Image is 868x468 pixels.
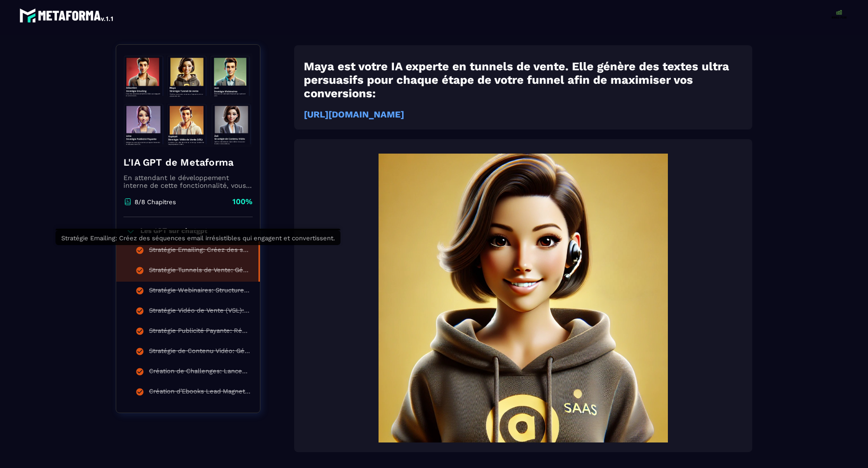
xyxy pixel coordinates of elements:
[135,198,176,206] p: 8/8 Chapitres
[149,286,250,297] div: Stratégie Webinaires: Structurez un webinaire impactant qui captive et vend
[149,347,250,358] div: Stratégie de Contenu Vidéo: Générez des idées et scripts vidéos viraux pour booster votre audience
[149,367,250,378] div: Création de Challenges: Lancez un challenge impactant qui engage et convertit votre audience
[123,174,253,189] p: En attendant le développement interne de cette fonctionnalité, vous pouvez déjà l’utiliser avec C...
[304,60,729,100] strong: Maya est votre IA experte en tunnels de vente. Elle génère des textes ultra persuasifs pour chaqu...
[304,154,743,442] img: background
[19,6,115,25] img: logo
[123,52,253,148] img: banner
[149,388,250,398] div: Création d’Ebooks Lead Magnet: Créez un ebook irrésistible pour capturer des leads qualifié
[149,307,250,317] div: Stratégie Vidéo de Vente (VSL): Concevez une vidéo de vente puissante qui transforme les prospect...
[149,327,250,338] div: Stratégie Publicité Payante: Rédigez des pubs percutantes qui captent l’attention et réduisent vo...
[232,196,253,207] p: 100%
[123,156,253,169] h4: L'IA GPT de Metaforma
[304,109,404,120] a: [URL][DOMAIN_NAME]
[149,246,249,257] div: Stratégie Emailing: Créez des séquences email irrésistibles qui engagent et convertissent.
[61,234,335,242] span: Stratégie Emailing: Créez des séquences email irrésistibles qui engagent et convertissent.
[140,227,207,236] p: Les GPT sur chatgpt
[149,266,249,277] div: Stratégie Tunnels de Vente: Générez des textes ultra persuasifs pour maximiser vos conversions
